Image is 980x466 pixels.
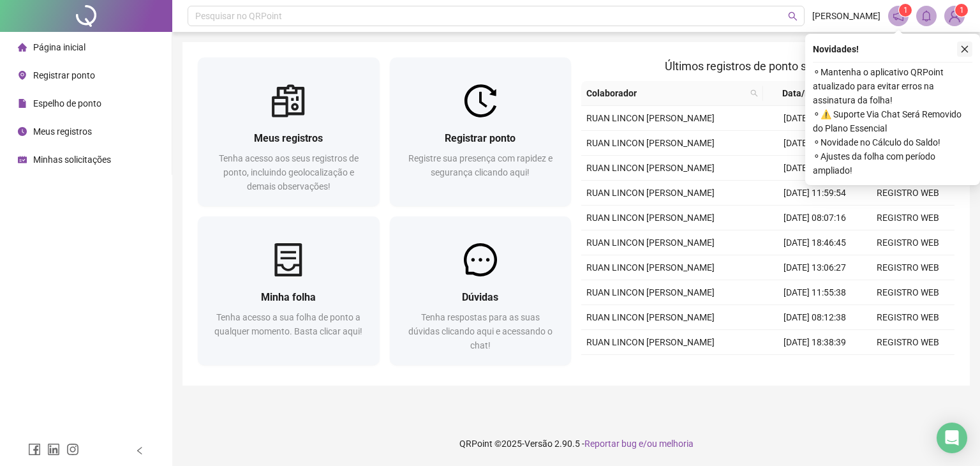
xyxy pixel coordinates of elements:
[768,206,861,230] td: [DATE] 08:07:16
[861,230,954,255] td: REGISTRO WEB
[586,237,715,248] span: RUAN LINCON [PERSON_NAME]
[861,330,954,355] td: REGISTRO WEB
[261,291,316,303] span: Minha folha
[408,312,553,350] span: Tenha respostas para as suas dúvidas clicando aqui e acessando o chat!
[408,153,553,177] span: Registre sua presença com rapidez e segurança clicando aqui!
[445,132,516,144] span: Registrar ponto
[586,337,715,347] span: RUAN LINCON [PERSON_NAME]
[812,9,880,23] span: [PERSON_NAME]
[861,305,954,330] td: REGISTRO WEB
[861,280,954,305] td: REGISTRO WEB
[945,6,964,26] img: 83907
[198,216,380,365] a: Minha folhaTenha acesso a sua folha de ponto a qualquer momento. Basta clicar aqui!
[960,6,964,15] span: 1
[586,287,715,297] span: RUAN LINCON [PERSON_NAME]
[768,181,861,206] td: [DATE] 11:59:54
[586,262,715,273] span: RUAN LINCON [PERSON_NAME]
[18,71,27,80] span: environment
[586,188,715,198] span: RUAN LINCON [PERSON_NAME]
[254,132,323,144] span: Meus registros
[18,127,27,136] span: clock-circle
[861,206,954,230] td: REGISTRO WEB
[586,86,745,100] span: Colaborador
[768,280,861,305] td: [DATE] 11:55:38
[33,154,111,165] span: Minhas solicitações
[861,255,954,280] td: REGISTRO WEB
[763,81,854,106] th: Data/Hora
[33,70,95,80] span: Registrar ponto
[584,439,694,449] span: Reportar bug e/ou melhoria
[788,11,798,21] span: search
[768,230,861,255] td: [DATE] 18:46:45
[768,330,861,355] td: [DATE] 18:38:39
[813,135,972,149] span: ⚬ Novidade no Cálculo do Saldo!
[18,43,27,52] span: home
[893,10,904,22] span: notification
[219,153,359,192] span: Tenha acesso aos seus registros de ponto, incluindo geolocalização e demais observações!
[960,45,969,54] span: close
[586,138,715,148] span: RUAN LINCON [PERSON_NAME]
[524,439,553,449] span: Versão
[33,98,101,109] span: Espelho de ponto
[899,4,912,17] sup: 1
[861,355,954,380] td: REGISTRO WEB
[135,446,144,455] span: left
[768,255,861,280] td: [DATE] 13:06:27
[18,99,27,108] span: file
[47,443,60,456] span: linkedin
[813,42,859,56] span: Novidades !
[955,4,968,17] sup: Atualize o seu contato no menu Meus Dados
[768,131,861,156] td: [DATE] 18:15:43
[768,106,861,131] td: [DATE] 08:00:38
[768,86,838,100] span: Data/Hora
[813,65,972,107] span: ⚬ Mantenha o aplicativo QRPoint atualizado para evitar erros na assinatura da folha!
[813,149,972,177] span: ⚬ Ajustes da folha com período ampliado!
[33,126,92,137] span: Meus registros
[768,156,861,181] td: [DATE] 13:13:12
[586,113,715,123] span: RUAN LINCON [PERSON_NAME]
[665,59,871,73] span: Últimos registros de ponto sincronizados
[586,213,715,223] span: RUAN LINCON [PERSON_NAME]
[937,423,967,453] div: Open Intercom Messenger
[903,6,908,15] span: 1
[66,443,79,456] span: instagram
[921,10,932,22] span: bell
[214,312,362,336] span: Tenha acesso a sua folha de ponto a qualquer momento. Basta clicar aqui!
[768,355,861,380] td: [DATE] 13:54:51
[750,89,758,97] span: search
[768,305,861,330] td: [DATE] 08:12:38
[813,107,972,135] span: ⚬ ⚠️ Suporte Via Chat Será Removido do Plano Essencial
[462,291,498,303] span: Dúvidas
[172,421,980,466] footer: QRPoint © 2025 - 2.90.5 -
[390,57,572,206] a: Registrar pontoRegistre sua presença com rapidez e segurança clicando aqui!
[748,84,761,103] span: search
[586,312,715,322] span: RUAN LINCON [PERSON_NAME]
[198,57,380,206] a: Meus registrosTenha acesso aos seus registros de ponto, incluindo geolocalização e demais observa...
[390,216,572,365] a: DúvidasTenha respostas para as suas dúvidas clicando aqui e acessando o chat!
[33,42,85,52] span: Página inicial
[586,163,715,173] span: RUAN LINCON [PERSON_NAME]
[861,181,954,206] td: REGISTRO WEB
[28,443,41,456] span: facebook
[18,155,27,164] span: schedule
